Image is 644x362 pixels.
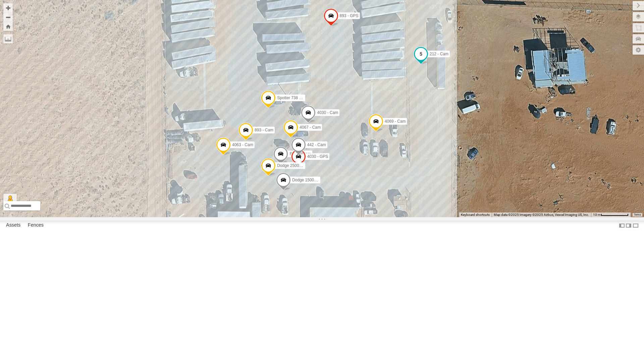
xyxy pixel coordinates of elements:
span: 442 - Cam [307,142,326,147]
span: 4063 - Cam [232,142,253,147]
span: 4069 - Cam [385,119,406,124]
label: Dock Summary Table to the Left [619,221,625,230]
span: Spotter 738 - Cam [277,96,310,100]
span: Map data ©2025 Imagery ©2025 Airbus, Vexcel Imaging US, Inc. [494,213,589,217]
span: F350 - Cam [289,152,311,156]
label: Assets [3,221,24,230]
button: Zoom Home [3,22,13,31]
span: 4030 - Cam [317,110,338,115]
button: Zoom out [3,12,13,22]
span: Dodge 1500 - Cam [292,178,326,182]
span: 4030 - GPS [307,154,328,159]
label: Map Settings [633,45,644,55]
label: Fences [24,221,47,230]
span: 893 - Cam [255,128,273,132]
span: 893 - GPS [340,13,359,18]
a: Terms (opens in new tab) [634,214,641,216]
button: Map Scale: 10 m per 79 pixels [591,213,631,217]
span: 212 - Cam [430,52,448,56]
span: 10 m [593,213,601,217]
span: Dodge 2500 - Cam [277,163,311,168]
span: 4067 - Cam [300,125,321,130]
label: Measure [3,34,13,44]
button: Zoom in [3,3,13,12]
button: Drag Pegman onto the map to open Street View [3,194,17,207]
button: Keyboard shortcuts [461,213,490,217]
label: Hide Summary Table [632,221,639,230]
label: Dock Summary Table to the Right [625,221,632,230]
